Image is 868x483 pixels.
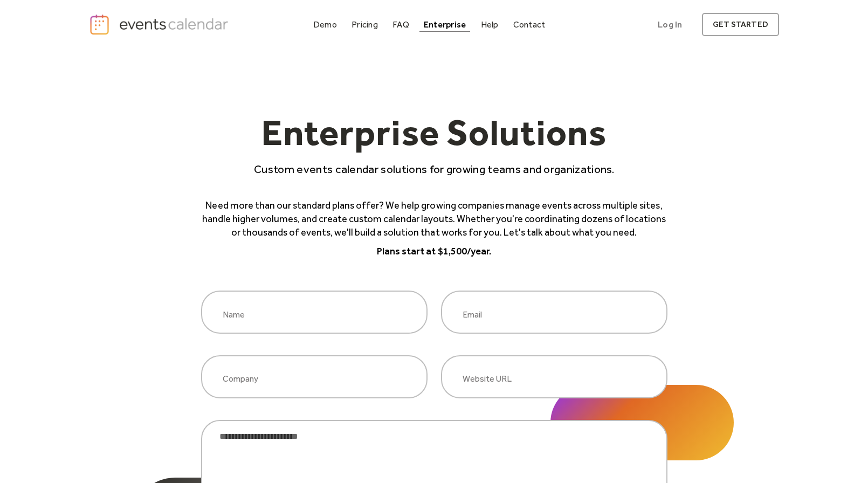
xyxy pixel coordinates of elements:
a: Demo [309,17,341,32]
a: Help [477,17,503,32]
p: Custom events calendar solutions for growing teams and organizations. [201,161,667,177]
p: Plans start at $1,500/year. [201,245,667,258]
div: Demo [313,22,337,27]
div: Contact [513,22,546,27]
a: get started [702,13,779,36]
a: home [89,13,231,36]
a: Contact [509,17,550,32]
a: Log In [647,13,693,36]
div: FAQ [392,22,409,27]
a: Pricing [347,17,382,32]
a: Enterprise [419,17,470,32]
div: Enterprise [424,22,466,27]
div: Pricing [352,22,378,27]
h1: Enterprise Solutions [201,114,667,161]
p: Need more than our standard plans offer? We help growing companies manage events across multiple ... [201,199,667,240]
div: Help [481,22,499,27]
a: FAQ [388,17,414,32]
